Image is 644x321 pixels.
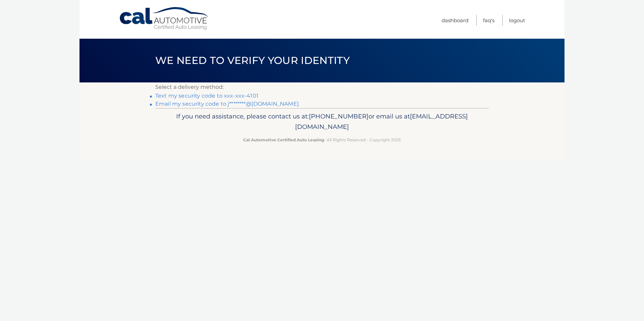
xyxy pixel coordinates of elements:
[155,54,350,67] span: We need to verify your identity
[509,15,525,26] a: Logout
[155,93,258,99] a: Text my security code to xxx-xxx-4101
[119,7,210,31] a: Cal Automotive
[243,137,324,142] strong: Cal Automotive Certified Auto Leasing
[483,15,494,26] a: FAQ's
[442,15,469,26] a: Dashboard
[155,82,489,92] p: Select a delivery method:
[160,111,484,133] p: If you need assistance, please contact us at: or email us at
[155,101,299,107] a: Email my security code to j********@[DOMAIN_NAME]
[309,112,368,120] span: [PHONE_NUMBER]
[160,136,484,143] p: - All Rights Reserved - Copyright 2025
